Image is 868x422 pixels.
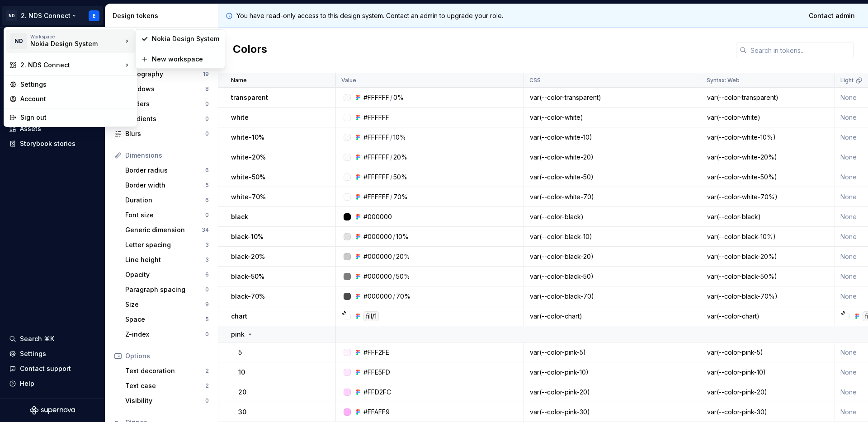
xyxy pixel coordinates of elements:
div: Nokia Design System [152,34,219,43]
div: Settings [20,80,132,89]
div: Nokia Design System [30,39,107,48]
div: New workspace [152,55,219,64]
div: 2. NDS Connect [20,61,123,70]
div: Account [20,94,132,103]
div: Sign out [20,113,132,122]
div: Workspace [30,34,123,39]
div: ND [10,33,27,49]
